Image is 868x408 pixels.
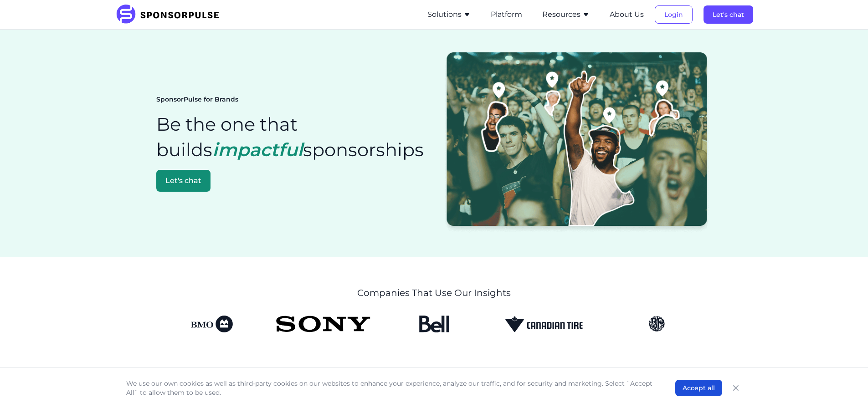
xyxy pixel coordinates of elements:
[655,10,693,19] a: Login
[156,112,427,163] h1: Be the one that builds sponsorships
[675,380,722,396] button: Accept all
[704,10,753,19] a: Let's chat
[491,10,522,19] a: Platform
[729,382,742,394] button: Close
[427,9,471,20] button: Solutions
[822,364,868,408] iframe: Chat Widget
[212,138,303,161] span: impactful
[126,379,657,397] p: We use our own cookies as well as third-party cookies on our websites to enhance your experience,...
[156,170,211,192] button: Let's chat
[156,170,427,192] a: Let's chat
[156,95,238,104] span: SponsorPulse for Brands
[542,9,590,20] button: Resources
[704,5,753,24] button: Let's chat
[115,5,226,25] img: SponsorPulse
[610,10,644,19] a: About Us
[226,286,642,299] p: Companies That Use Our Insights
[610,9,644,20] button: About Us
[491,9,522,20] button: Platform
[655,5,693,24] button: Login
